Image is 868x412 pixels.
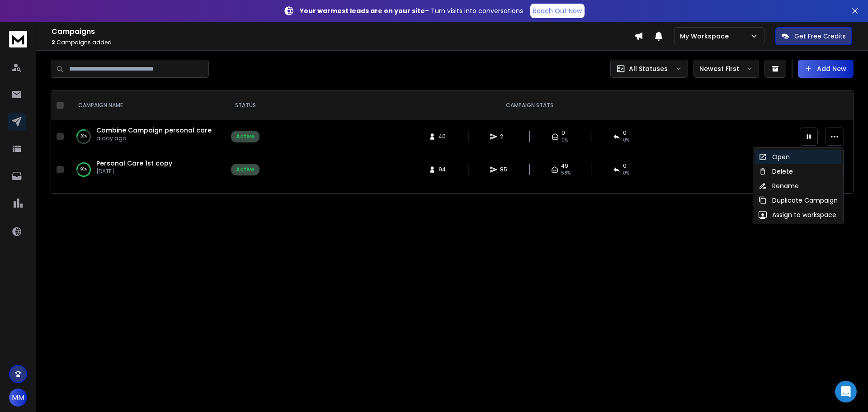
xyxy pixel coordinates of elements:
span: 2 [52,38,55,46]
button: MM [9,388,27,407]
th: CAMPAIGN NAME [67,91,226,120]
p: 30 % [80,132,87,141]
div: Open [759,152,790,161]
th: CAMPAIGN STATS [265,91,794,120]
p: a day ago [96,135,212,142]
a: Personal Care 1st copy [96,159,172,168]
p: – Turn visits into conversations [300,6,523,15]
span: 85 [500,166,509,173]
p: Get Free Credits [794,32,846,41]
strong: Your warmest leads are on your site [300,6,425,15]
span: 0 [623,129,627,137]
button: Get Free Credits [775,27,852,45]
span: 0 [623,162,627,170]
div: Delete [759,167,793,176]
p: Campaigns added [52,39,634,46]
div: Open Intercom Messenger [835,381,857,403]
p: My Workspace [680,32,732,41]
span: 0 % [623,170,629,177]
span: 0 [561,129,565,137]
div: Duplicate Campaign [759,196,838,205]
img: logo [9,31,27,47]
div: Assign to workspace [759,210,836,219]
div: Rename [759,181,799,190]
span: 49 [561,162,568,170]
h1: Campaigns [52,26,634,37]
span: 94 [439,166,448,173]
p: 90 % [80,165,87,174]
p: All Statuses [629,64,668,73]
button: Newest First [693,60,759,78]
span: 58 % [561,170,571,177]
a: Reach Out Now [530,4,585,18]
p: Reach Out Now [533,6,582,15]
span: 40 [439,133,448,140]
div: Active [236,166,255,173]
th: STATUS [226,91,265,120]
div: Active [236,133,255,140]
span: 2 [500,133,509,140]
button: Add New [798,60,854,78]
span: 0 % [623,137,629,144]
p: [DATE] [96,168,172,175]
td: 30%Combine Campaign personal carea day ago [67,120,226,153]
td: 90%Personal Care 1st copy[DATE] [67,153,226,186]
a: Combine Campaign personal care [96,126,212,135]
span: 0 % [561,137,568,144]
